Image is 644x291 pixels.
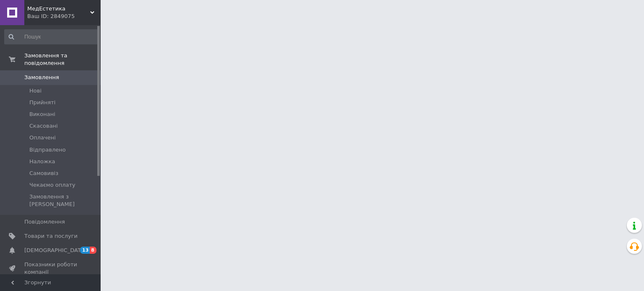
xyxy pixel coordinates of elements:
span: Наложка [29,158,55,165]
span: Повідомлення [24,218,65,226]
span: Чекаємо оплату [29,181,75,189]
span: Нові [29,87,42,95]
span: Товари та послуги [24,232,78,240]
span: [DEMOGRAPHIC_DATA] [24,247,86,254]
span: Прийняті [29,99,55,106]
span: Виконані [29,111,55,118]
span: Замовлення з [PERSON_NAME] [29,193,98,208]
span: Замовлення та повідомлення [24,52,101,67]
span: Самовивіз [29,170,58,177]
span: 8 [90,247,96,254]
span: Показники роботи компанії [24,261,78,276]
span: 13 [80,247,90,254]
input: Пошук [4,29,99,44]
span: Скасовані [29,122,58,130]
span: Замовлення [24,74,59,81]
span: МедЕстетика [27,5,90,13]
span: Відправлено [29,146,66,154]
div: Ваш ID: 2849075 [27,13,101,20]
span: Оплачені [29,134,56,142]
